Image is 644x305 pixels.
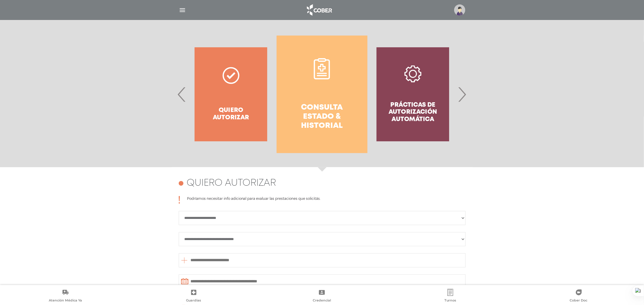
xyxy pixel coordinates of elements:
img: profile-placeholder.svg [454,4,465,16]
a: Guardias [130,289,258,304]
h4: Consulta estado & historial [287,103,357,131]
a: Atención Médica Ya [1,289,130,304]
span: Next [456,78,468,110]
span: Previous [176,78,188,110]
p: Podríamos necesitar info adicional para evaluar las prestaciones que solicitás. [187,196,321,204]
span: Atención Médica Ya [49,298,82,304]
span: Cober Doc [570,298,588,304]
span: Guardias [186,298,201,304]
img: logo_cober_home-white.png [304,3,334,17]
a: Credencial [258,289,386,304]
h4: Quiero autorizar [187,178,276,189]
a: Consulta estado & historial [277,36,367,153]
a: Turnos [386,289,515,304]
a: Cober Doc [514,289,643,304]
span: Turnos [444,298,456,304]
span: Credencial [313,298,331,304]
img: Cober_menu-lines-white.svg [179,6,186,14]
